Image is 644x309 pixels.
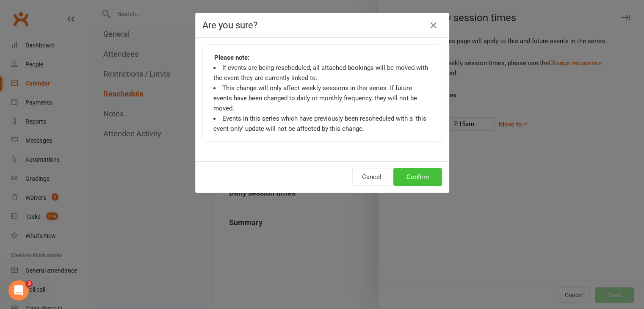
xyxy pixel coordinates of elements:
span: 3 [26,280,33,287]
button: Confirm [393,168,442,186]
strong: Please note: [214,52,249,63]
iframe: Intercom live chat [8,280,29,301]
button: Cancel [352,168,391,186]
li: This change will only affect weekly sessions in this series. If future events have been changed t... [213,83,431,113]
li: If events are being rescheduled, all attached bookings will be moved with the event they are curr... [213,63,431,83]
button: Close [427,19,440,32]
h4: Are you sure? [202,20,442,30]
li: Events in this series which have previously been rescheduled with a 'this event only' update will... [213,113,431,134]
